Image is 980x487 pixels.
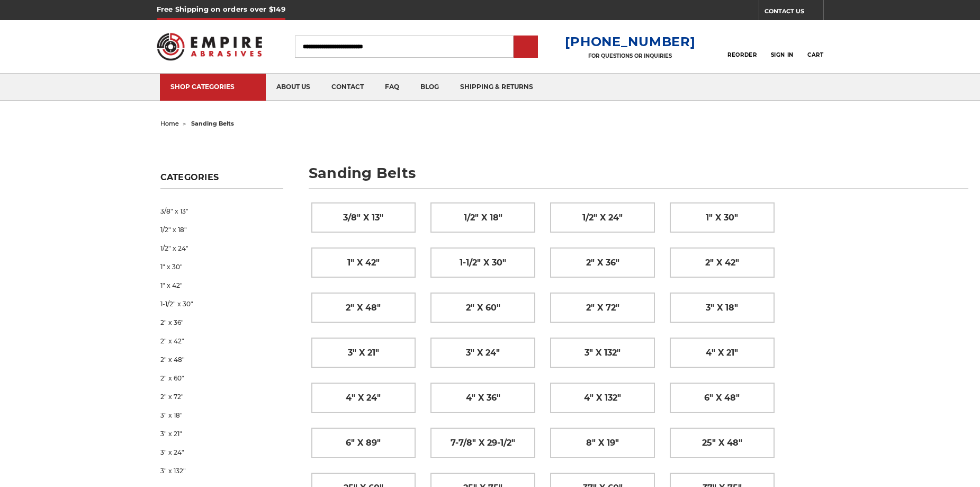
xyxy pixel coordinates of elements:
span: 1/2" x 18" [464,209,502,227]
span: 1" x 30" [706,209,738,227]
a: home [160,120,179,127]
a: 2" x 60" [160,369,283,387]
p: FOR QUESTIONS OR INQUIRIES [565,52,695,59]
span: 6" x 89" [346,434,381,452]
span: 6" x 48" [704,389,740,407]
a: 6" x 48" [670,383,774,412]
h1: sanding belts [309,166,968,189]
span: 4" x 21" [706,344,738,362]
a: 2" x 36" [160,313,283,332]
span: 2" x 60" [466,299,500,317]
span: 8" x 19" [586,434,619,452]
h5: Categories [160,172,283,189]
span: 3" x 18" [706,299,738,317]
span: 1/2" x 24" [582,209,623,227]
a: shipping & returns [449,74,544,101]
a: 1-1/2" x 30" [160,295,283,313]
a: 3/8" x 13" [160,202,283,220]
span: 1-1/2" x 30" [460,254,506,272]
span: 3/8" x 13" [343,209,383,227]
img: Empire Abrasives [157,26,263,67]
a: 25" x 48" [670,428,774,457]
a: 1/2" x 24" [160,239,283,258]
span: sanding belts [191,120,234,127]
span: 3" x 132" [585,344,621,362]
a: 8" x 19" [551,428,654,457]
a: 2" x 72" [160,387,283,406]
a: 1" x 30" [160,258,283,276]
a: 4" x 24" [312,383,416,412]
a: 4" x 132" [551,383,654,412]
a: contact [321,74,374,101]
a: 2" x 60" [431,293,535,322]
span: Reorder [727,51,757,58]
span: 1" x 42" [347,254,380,272]
a: CONTACT US [765,5,823,20]
a: 7-7/8" x 29-1/2" [431,428,535,457]
a: 2" x 48" [160,350,283,369]
a: 1/2" x 24" [551,203,654,232]
a: 4" x 36" [431,383,535,412]
a: 3" x 24" [431,338,535,367]
a: 1/2" x 18" [431,203,535,232]
span: 4" x 24" [346,389,381,407]
span: 2" x 42" [705,254,739,272]
span: 3" x 24" [466,344,500,362]
div: SHOP CATEGORIES [170,83,255,91]
a: 3" x 18" [670,293,774,322]
a: 2" x 42" [160,332,283,350]
a: faq [374,74,410,101]
a: 6" x 89" [312,428,416,457]
a: 3" x 21" [160,424,283,443]
span: 7-7/8" x 29-1/2" [451,434,515,452]
a: 3" x 132" [551,338,654,367]
a: 1" x 30" [670,203,774,232]
a: 3" x 18" [160,406,283,424]
a: about us [266,74,321,101]
span: 4" x 36" [466,389,500,407]
a: 1/2" x 18" [160,220,283,239]
span: 25" x 48" [702,434,742,452]
a: Reorder [727,35,757,58]
a: 3" x 21" [312,338,416,367]
a: 3" x 132" [160,462,283,480]
span: 2" x 48" [346,299,381,317]
a: 4" x 21" [670,338,774,367]
span: 4" x 132" [584,389,621,407]
a: blog [410,74,449,101]
a: 1" x 42" [312,248,416,277]
span: 2" x 72" [586,299,619,317]
a: 2" x 72" [551,293,654,322]
input: Submit [515,37,536,58]
a: [PHONE_NUMBER] [565,34,695,49]
a: 1-1/2" x 30" [431,248,535,277]
a: 2" x 48" [312,293,416,322]
a: 2" x 42" [670,248,774,277]
a: 1" x 42" [160,276,283,295]
span: Sign In [771,51,794,58]
span: 2" x 36" [586,254,619,272]
a: 3/8" x 13" [312,203,416,232]
span: 3" x 21" [348,344,379,362]
a: Cart [807,35,823,58]
span: Cart [807,51,823,58]
a: 2" x 36" [551,248,654,277]
a: 3" x 24" [160,443,283,462]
